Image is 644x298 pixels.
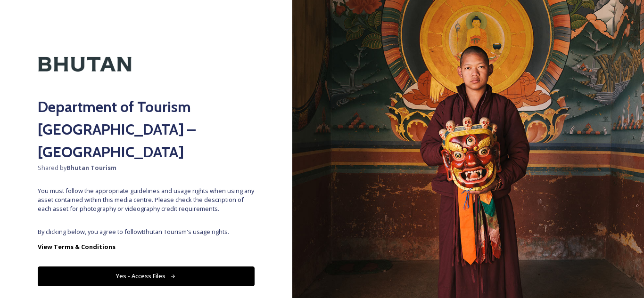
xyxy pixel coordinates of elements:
[38,227,255,236] span: By clicking below, you agree to follow Bhutan Tourism 's usage rights.
[38,266,255,286] button: Yes - Access Files
[38,96,255,163] h2: Department of Tourism [GEOGRAPHIC_DATA] – [GEOGRAPHIC_DATA]
[38,241,255,252] a: View Terms & Conditions
[38,186,255,214] span: You must follow the appropriate guidelines and usage rights when using any asset contained within...
[38,38,132,91] img: Kingdom-of-Bhutan-Logo.png
[38,242,116,251] strong: View Terms & Conditions
[38,163,255,172] span: Shared by
[66,163,116,172] strong: Bhutan Tourism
